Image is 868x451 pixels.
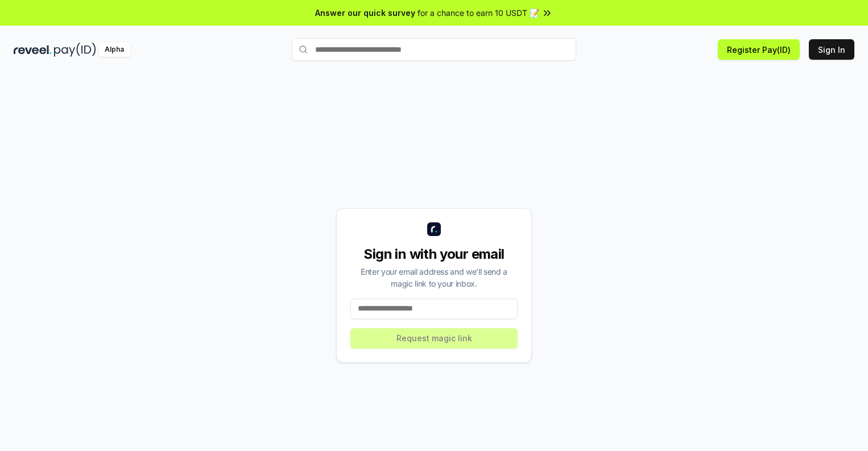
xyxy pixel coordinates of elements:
div: Enter your email address and we’ll send a magic link to your inbox. [350,266,518,289]
img: pay_id [54,43,96,57]
div: Sign in with your email [350,245,518,263]
img: logo_small [427,222,441,236]
span: Answer our quick survey [315,7,415,19]
button: Register Pay(ID) [718,39,800,60]
span: for a chance to earn 10 USDT 📝 [418,7,539,19]
div: Alpha [98,43,130,57]
button: Sign In [809,39,854,60]
img: reveel_dark [14,43,52,57]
